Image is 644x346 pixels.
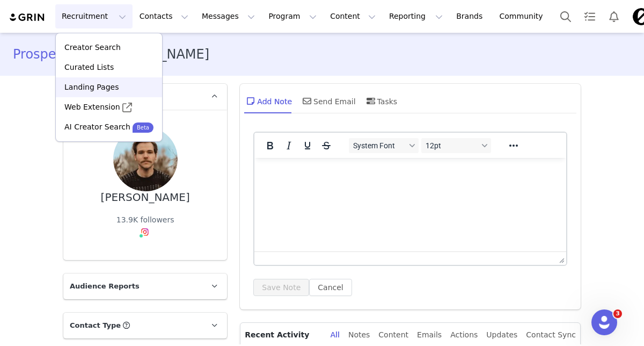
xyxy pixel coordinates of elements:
div: Send Email [301,88,356,114]
div: Add Note [244,88,292,114]
img: instagram.svg [141,228,149,236]
button: Cancel [309,279,352,296]
div: [PERSON_NAME] [101,191,190,204]
button: Contacts [133,4,195,28]
button: Bold [261,138,279,153]
div: 13.9K followers [116,214,174,226]
img: grin logo [9,12,46,23]
a: Community [493,4,554,28]
img: 55c70a3f-ed56-4af6-97cb-b332b7ee41ae.jpg [113,127,178,191]
button: Reveal or hide additional toolbar items [504,138,523,153]
a: Tasks [578,4,602,28]
p: Landing Pages [64,82,119,93]
div: Tasks [364,88,398,114]
span: 3 [613,309,622,318]
span: System Font [353,141,406,150]
button: Content [324,4,382,28]
a: Prospects [13,45,85,64]
button: Underline [298,138,317,153]
button: Reporting [383,4,449,28]
a: Brands [450,4,492,28]
p: Creator Search [64,42,121,53]
button: Recruitment [55,4,133,28]
button: Italic [280,138,298,153]
p: Web Extension [64,102,120,113]
button: Messages [195,4,261,28]
button: Font sizes [421,138,491,153]
button: Notifications [602,4,626,28]
button: Fonts [349,138,419,153]
span: 12pt [426,141,478,150]
div: Press the Up and Down arrow keys to resize the editor. [555,252,566,265]
button: Strikethrough [317,138,335,153]
p: AI Creator Search [64,121,130,133]
span: Contact Type [70,320,121,331]
iframe: Intercom live chat [591,309,617,335]
iframe: Rich Text Area [254,158,566,251]
button: Save Note [253,279,309,296]
button: Program [262,4,323,28]
p: Beta [137,124,149,132]
button: Search [554,4,577,28]
p: Curated Lists [64,62,114,73]
span: Audience Reports [70,281,140,292]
